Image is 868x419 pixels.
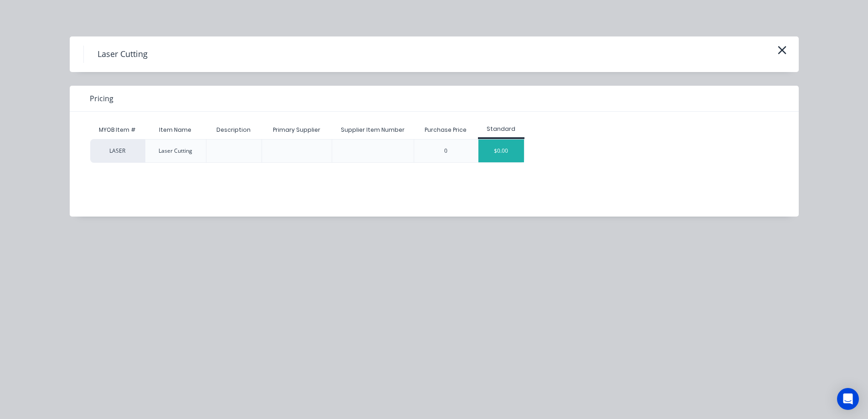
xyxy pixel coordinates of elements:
[444,147,447,155] div: 0
[334,119,412,141] div: Supplier Item Number
[90,121,145,139] div: MYOB Item #
[478,140,524,162] div: $0.00
[152,119,199,141] div: Item Name
[837,388,859,410] div: Open Intercom Messenger
[90,139,145,163] div: LASER
[159,147,192,155] div: Laser Cutting
[83,46,161,63] h4: Laser Cutting
[478,125,524,133] div: Standard
[90,93,113,104] span: Pricing
[266,119,328,141] div: Primary Supplier
[417,119,474,141] div: Purchase Price
[209,119,258,141] div: Description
